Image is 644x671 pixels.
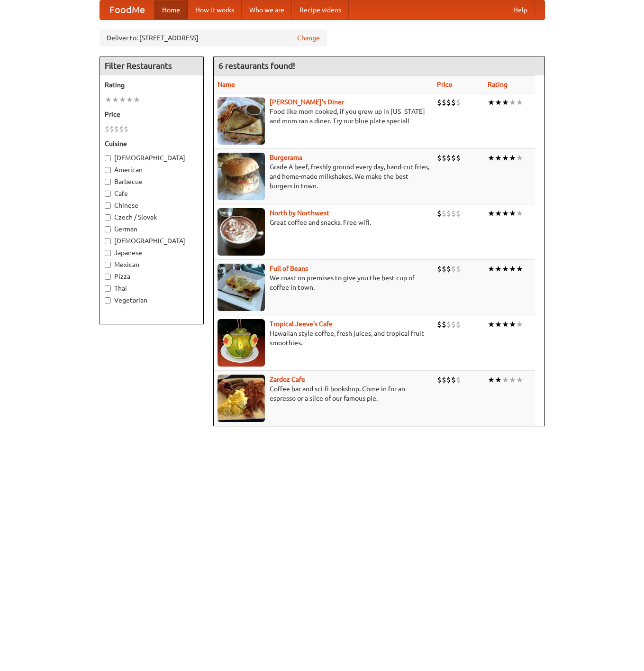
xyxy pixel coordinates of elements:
[516,97,523,108] li: ★
[495,153,502,163] li: ★
[495,97,502,108] li: ★
[105,262,111,268] input: Mexican
[100,56,203,75] h4: Filter Restaurants
[509,375,516,385] li: ★
[502,264,509,274] li: ★
[105,250,111,256] input: Japanese
[488,153,495,163] li: ★
[218,384,429,403] p: Coffee bar and sci-fi bookshop. Come in for an espresso or a slice of our famous pie.
[516,375,523,385] li: ★
[451,375,456,385] li: $
[105,226,111,232] input: German
[105,212,199,222] label: Czech / Slovak
[218,81,235,88] a: Name
[242,0,292,19] a: Who we are
[292,0,349,19] a: Recipe videos
[446,153,451,163] li: $
[105,238,111,244] input: [DEMOGRAPHIC_DATA]
[105,110,199,119] h5: Price
[109,124,114,134] li: $
[297,33,320,43] a: Change
[509,264,516,274] li: ★
[119,124,124,134] li: $
[502,97,509,108] li: ★
[105,124,109,134] li: $
[218,273,429,292] p: We roast on premises to give you the best cup of coffee in town.
[105,179,111,185] input: Barbecue
[502,208,509,219] li: ★
[105,94,112,105] li: ★
[218,61,295,70] ng-pluralize: 6 restaurants found!
[218,329,429,348] p: Hawaiian style coffee, fresh juices, and tropical fruit smoothies.
[509,319,516,330] li: ★
[488,319,495,330] li: ★
[112,94,119,105] li: ★
[105,214,111,221] input: Czech / Slovak
[270,154,302,161] a: Burgerama
[502,375,509,385] li: ★
[451,97,456,108] li: $
[218,97,265,145] img: sallys.jpg
[105,167,111,173] input: American
[105,155,111,161] input: [DEMOGRAPHIC_DATA]
[105,295,199,305] label: Vegetarian
[451,264,456,274] li: $
[437,208,442,219] li: $
[105,274,111,280] input: Pizza
[509,97,516,108] li: ★
[105,191,111,197] input: Cafe
[437,375,442,385] li: $
[442,375,446,385] li: $
[270,265,308,272] a: Full of Beans
[509,153,516,163] li: ★
[105,272,199,281] label: Pizza
[126,94,133,105] li: ★
[437,81,453,88] a: Price
[114,124,119,134] li: $
[105,236,199,246] label: [DEMOGRAPHIC_DATA]
[270,376,305,383] b: Zardoz Cafe
[516,153,523,163] li: ★
[456,97,461,108] li: $
[516,264,523,274] li: ★
[105,202,111,209] input: Chinese
[446,375,451,385] li: $
[270,209,329,217] a: North by Northwest
[442,319,446,330] li: $
[105,189,199,198] label: Cafe
[456,264,461,274] li: $
[456,208,461,219] li: $
[506,0,535,19] a: Help
[451,208,456,219] li: $
[437,153,442,163] li: $
[509,208,516,219] li: ★
[442,97,446,108] li: $
[105,80,199,90] h5: Rating
[495,208,502,219] li: ★
[456,153,461,163] li: $
[446,208,451,219] li: $
[105,285,111,292] input: Thai
[218,319,265,367] img: jeeves.jpg
[495,375,502,385] li: ★
[218,162,429,191] p: Grade A beef, freshly ground every day, hand-cut fries, and home-made milkshakes. We make the bes...
[488,375,495,385] li: ★
[105,201,199,210] label: Chinese
[270,320,333,328] a: Tropical Jeeve's Cafe
[446,264,451,274] li: $
[100,0,154,19] a: FoodMe
[442,153,446,163] li: $
[270,98,344,106] a: [PERSON_NAME]'s Diner
[105,260,199,269] label: Mexican
[446,97,451,108] li: $
[502,319,509,330] li: ★
[218,153,265,200] img: burgerama.jpg
[105,224,199,234] label: German
[516,319,523,330] li: ★
[495,264,502,274] li: ★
